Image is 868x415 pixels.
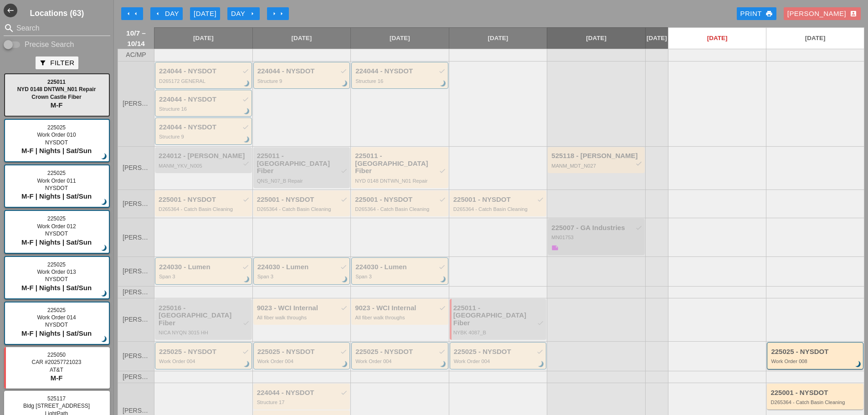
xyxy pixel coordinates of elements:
[355,263,446,271] div: 224030 - Lumen
[257,78,348,84] div: Structure 9
[25,40,74,49] label: Precise Search
[536,348,544,355] i: check
[159,78,249,84] div: D265172 GENERAL
[771,359,861,364] div: Work Order 008
[242,135,252,145] i: brightness_3
[770,389,861,397] div: 225001 - NYSDOT
[126,51,146,58] span: AC/MP
[4,39,110,50] div: Enable Precise search to match search terms exactly.
[257,400,348,405] div: Structure 17
[21,329,92,337] span: M-F | Nights | Sat/Sun
[51,374,63,382] span: M-F
[242,79,252,89] i: brightness_3
[123,316,149,323] span: [PERSON_NAME]
[159,152,250,160] div: 224012 - [PERSON_NAME]
[159,206,250,212] div: D265364 - Catch Basin Cleaning
[123,28,149,49] span: 10/7 – 10/14
[123,353,149,359] span: [PERSON_NAME]
[242,348,249,355] i: check
[47,352,66,358] span: 225050
[340,304,348,312] i: check
[646,28,668,49] a: [DATE]
[438,263,446,271] i: check
[123,407,149,414] span: [PERSON_NAME]
[355,315,446,320] div: All fiber walk throughs
[770,400,861,405] div: D265364 - Catch Basin Cleaning
[355,348,446,356] div: 225025 - NYSDOT
[123,374,149,380] span: [PERSON_NAME]
[537,196,544,203] i: check
[47,124,66,131] span: 225025
[340,275,350,285] i: brightness_3
[355,67,446,75] div: 224044 - NYSDOT
[123,100,149,107] span: [PERSON_NAME]
[351,28,449,49] a: [DATE]
[737,7,776,20] a: Print
[340,348,347,355] i: check
[355,196,446,204] div: 225001 - NYSDOT
[242,263,249,271] i: check
[453,304,544,327] div: 225011 - [GEOGRAPHIC_DATA] Fiber
[257,263,348,271] div: 224030 - Lumen
[242,96,249,103] i: check
[784,7,861,20] button: [PERSON_NAME]
[257,152,348,175] div: 225011 - [GEOGRAPHIC_DATA] Fiber
[551,152,642,160] div: 525118 - [PERSON_NAME]
[355,152,446,175] div: 225011 - [GEOGRAPHIC_DATA] Fiber
[267,7,289,20] button: Move Ahead 1 Week
[787,9,857,19] div: [PERSON_NAME]
[438,67,446,75] i: check
[355,178,446,184] div: NYD 0148 DNTWN_N01 Repair
[853,359,863,369] i: brightness_3
[37,314,76,321] span: Work Order 014
[123,164,149,171] span: [PERSON_NAME]
[765,10,773,17] i: print
[125,10,132,17] i: arrow_left
[340,263,347,271] i: check
[123,289,149,296] span: [PERSON_NAME]
[99,197,109,207] i: brightness_3
[551,224,642,232] div: 225007 - GA Industries
[227,7,260,20] button: Day
[257,304,348,312] div: 9023 - WCI Internal
[47,395,66,402] span: 525117
[551,244,559,251] i: note
[45,322,68,328] span: NYSDOT
[740,9,773,19] div: Print
[257,178,348,184] div: QNS_N07_B Repair
[159,106,249,112] div: Structure 16
[257,389,348,397] div: 224044 - NYSDOT
[32,359,82,365] span: CAR #20257721023
[50,367,63,373] span: AT&T
[355,274,446,279] div: Span 3
[439,304,446,312] i: check
[242,275,252,285] i: brightness_3
[159,96,249,103] div: 224044 - NYSDOT
[355,206,446,212] div: D265364 - Catch Basin Cleaning
[551,235,642,240] div: MN01753
[47,307,66,313] span: 225025
[47,215,66,222] span: 225025
[257,359,348,364] div: Work Order 004
[271,10,278,17] i: arrow_right
[159,196,250,204] div: 225001 - NYSDOT
[37,178,76,184] span: Work Order 011
[453,196,544,204] div: 225001 - NYSDOT
[547,28,645,49] a: [DATE]
[99,243,109,253] i: brightness_3
[257,274,348,279] div: Span 3
[242,359,252,369] i: brightness_3
[159,263,249,271] div: 224030 - Lumen
[121,7,143,20] button: Move Back 1 Week
[37,269,76,275] span: Work Order 013
[21,238,92,246] span: M-F | Nights | Sat/Sun
[257,315,348,320] div: All fiber walk throughs
[278,10,285,17] i: arrow_right
[635,160,642,167] i: check
[537,319,544,327] i: check
[438,348,446,355] i: check
[47,261,66,268] span: 225025
[132,10,139,17] i: arrow_left
[23,403,90,409] span: Bldg [STREET_ADDRESS]
[4,23,15,34] i: search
